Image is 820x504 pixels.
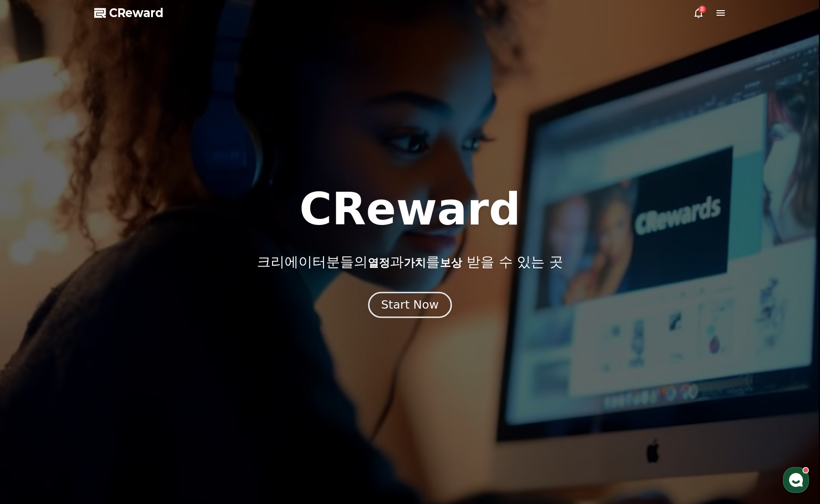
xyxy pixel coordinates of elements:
a: 8 [693,7,704,18]
button: Start Now [368,291,452,318]
span: 대화 [85,307,96,315]
a: 홈 [3,293,61,316]
p: 크리에이터분들의 과 를 받을 수 있는 곳 [257,254,563,270]
div: 8 [699,6,706,13]
a: 설정 [119,293,177,316]
a: CReward [94,6,164,20]
h1: CReward [299,187,521,231]
a: Start Now [370,302,450,310]
span: 가치 [404,256,426,269]
span: CReward [109,6,164,20]
span: 홈 [29,307,35,314]
span: 설정 [143,307,154,314]
div: Start Now [381,297,438,313]
span: 열정 [368,256,390,269]
a: 대화 [61,293,119,316]
span: 보상 [440,256,462,269]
